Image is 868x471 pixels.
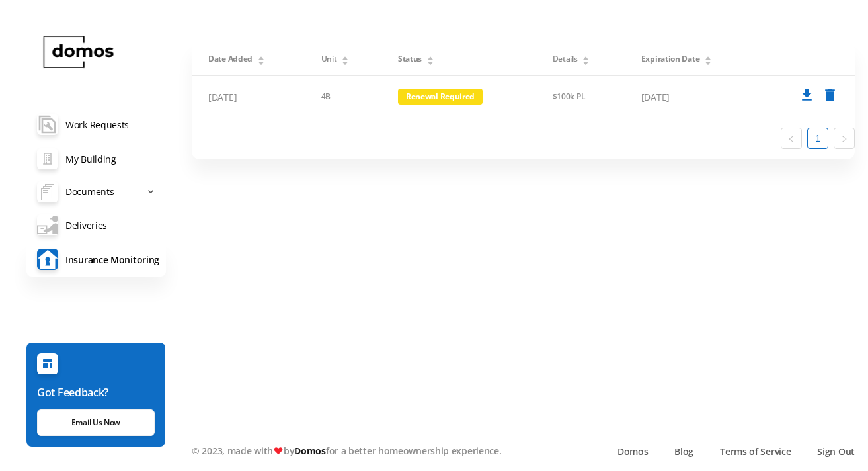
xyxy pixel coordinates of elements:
[674,445,693,458] a: Blog
[294,445,326,457] a: Domos
[625,76,756,117] td: [DATE]
[426,60,434,64] i: icon: caret-down
[26,107,166,142] a: Work Requests
[617,445,649,458] a: Domos
[342,60,349,64] i: icon: caret-down
[426,54,434,62] div: Sort
[257,54,265,62] div: Sort
[26,208,166,242] a: Deliveries
[582,54,590,58] i: icon: caret-up
[704,54,712,62] div: Sort
[582,60,590,64] i: icon: caret-down
[305,76,381,117] td: 4B
[582,54,590,62] div: Sort
[398,53,422,65] span: Status
[720,445,791,458] a: Terms of Service
[208,53,253,65] span: Date Added
[781,128,802,149] li: Previous Page
[341,54,349,62] div: Sort
[536,76,625,117] td: $100k PL
[817,445,855,458] a: Sign Out
[257,60,264,64] i: icon: caret-down
[37,384,155,400] h6: Got Feedback?
[26,242,166,277] a: Insurance Monitoring
[808,128,828,148] a: 1
[342,54,349,58] i: icon: caret-up
[705,60,712,64] i: icon: caret-down
[192,76,305,117] td: [DATE]
[426,54,434,58] i: icon: caret-up
[822,87,838,103] i: delete
[705,54,712,58] i: icon: caret-up
[834,128,855,149] li: Next Page
[553,53,578,65] span: Details
[787,135,795,143] i: icon: left
[257,54,264,58] i: icon: caret-up
[26,142,166,176] a: My Building
[398,89,483,105] span: Renewal Required
[321,53,337,65] span: Unit
[192,444,530,458] p: © 2023, made with by for a better homeownership experience.
[641,53,700,65] span: Expiration Date
[807,128,828,149] li: 1
[65,179,114,205] span: Documents
[840,135,848,143] i: icon: right
[37,409,155,436] a: Email Us Now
